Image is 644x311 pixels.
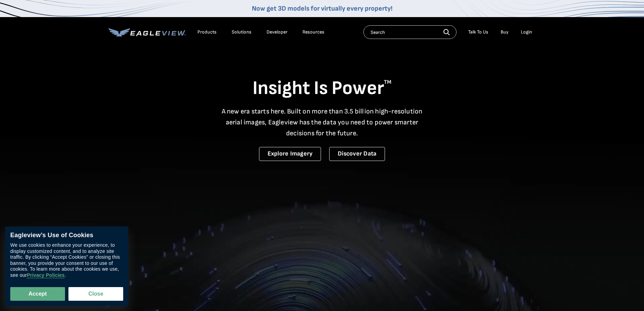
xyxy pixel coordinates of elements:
[267,29,287,35] a: Developer
[108,77,536,100] h1: Insight Is Power
[329,147,385,161] a: Discover Data
[217,106,427,139] p: A new era starts here. Built on more than 3.5 billion high-resolution aerial images, Eagleview ha...
[468,29,488,35] div: Talk To Us
[10,287,65,301] button: Accept
[259,147,321,161] a: Explore Imagery
[302,29,324,35] div: Resources
[384,79,391,85] sup: TM
[363,25,456,39] input: Search
[252,4,392,13] a: Now get 3D models for virtually every property!
[68,287,123,301] button: Close
[521,29,532,35] div: Login
[197,29,217,35] div: Products
[10,232,123,239] div: Eagleview’s Use of Cookies
[232,29,252,35] div: Solutions
[10,243,123,279] div: We use cookies to enhance your experience, to display customized content, and to analyze site tra...
[501,29,508,35] a: Buy
[27,273,64,279] a: Privacy Policies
